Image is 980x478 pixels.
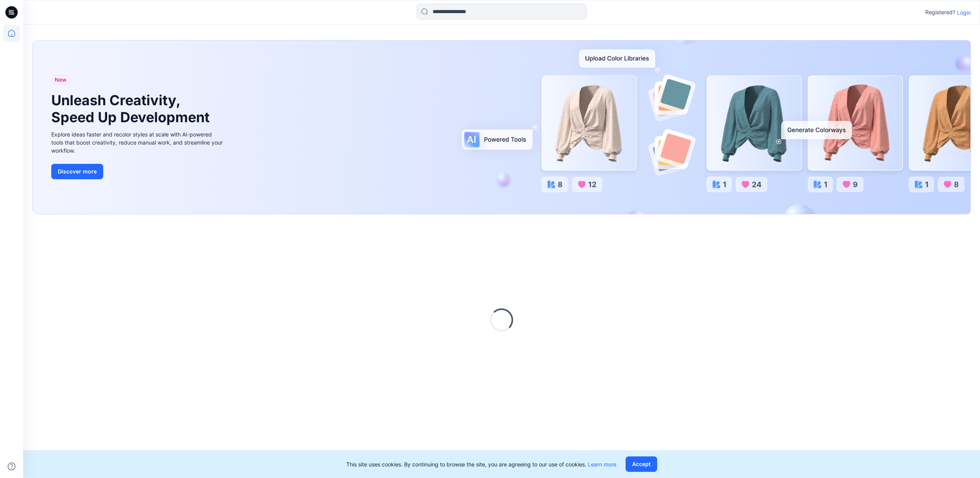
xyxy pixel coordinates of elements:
[925,8,955,17] p: Registered?
[957,8,971,17] p: Login
[51,164,225,179] a: Discover more
[346,460,616,468] p: This site uses cookies. By continuing to browse the site, you are agreeing to our use of cookies.
[626,456,657,472] button: Accept
[51,130,225,155] div: Explore ideas faster and recolor styles at scale with AI-powered tools that boost creativity, red...
[588,461,616,468] a: Learn more
[51,92,213,125] h1: Unleash Creativity, Speed Up Development
[55,75,67,84] span: New
[51,164,103,179] button: Discover more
